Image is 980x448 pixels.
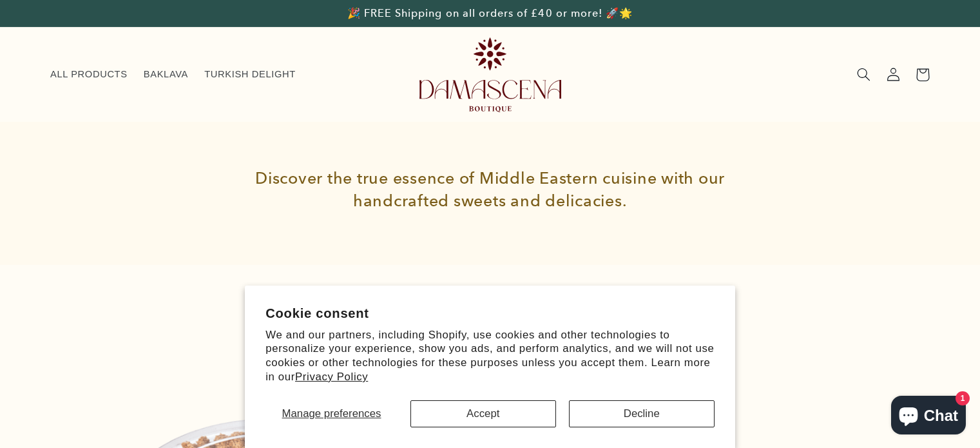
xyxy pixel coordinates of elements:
a: BAKLAVA [135,61,196,89]
span: BAKLAVA [144,68,188,81]
inbox-online-store-chat: Shopify online store chat [887,396,970,438]
a: TURKISH DELIGHT [197,61,304,89]
span: 🎉 FREE Shipping on all orders of £40 or more! 🚀🌟 [347,7,633,19]
img: Damascena Boutique [419,37,561,112]
p: We and our partners, including Shopify, use cookies and other technologies to personalize your ex... [265,328,715,384]
a: Damascena Boutique [414,32,566,117]
span: Manage preferences [282,407,381,420]
span: ALL PRODUCTS [50,68,128,81]
button: Manage preferences [265,400,398,427]
button: Accept [410,400,556,427]
a: Privacy Policy [295,371,368,383]
button: Decline [569,400,715,427]
summary: Search [849,60,878,90]
h2: Cookie consent [265,306,715,321]
span: TURKISH DELIGHT [204,68,296,81]
a: ALL PRODUCTS [42,61,135,89]
h1: Discover the true essence of Middle Eastern cuisine with our handcrafted sweets and delicacies. [224,148,756,231]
